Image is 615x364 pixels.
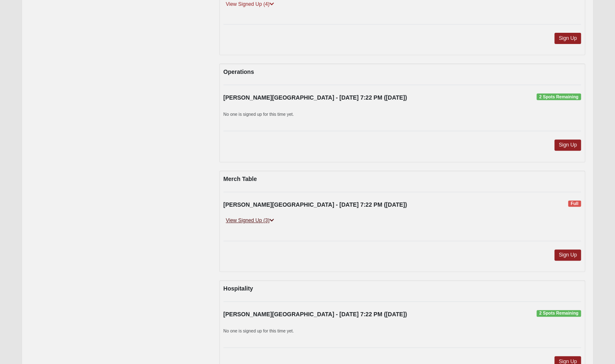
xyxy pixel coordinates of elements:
a: Sign Up [554,249,581,261]
small: No one is signed up for this time yet. [223,328,294,333]
span: 2 Spots Remaining [537,310,581,317]
span: Full [568,200,581,207]
a: View Signed Up (3) [223,216,277,225]
strong: Operations [223,68,254,75]
strong: [PERSON_NAME][GEOGRAPHIC_DATA] - [DATE] 7:22 PM ([DATE]) [223,201,407,208]
a: Sign Up [554,33,581,44]
small: No one is signed up for this time yet. [223,112,294,117]
strong: Hospitality [223,285,253,292]
strong: [PERSON_NAME][GEOGRAPHIC_DATA] - [DATE] 7:22 PM ([DATE]) [223,311,407,318]
a: Sign Up [554,139,581,151]
span: 2 Spots Remaining [537,93,581,100]
strong: [PERSON_NAME][GEOGRAPHIC_DATA] - [DATE] 7:22 PM ([DATE]) [223,94,407,101]
strong: Merch Table [223,176,257,182]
